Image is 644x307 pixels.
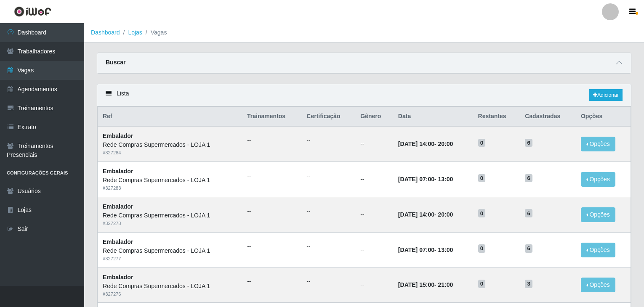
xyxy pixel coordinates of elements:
td: -- [355,197,393,232]
span: 0 [478,280,486,288]
strong: - [398,281,453,288]
th: Certificação [301,107,355,127]
div: Rede Compras Supermercados - LOJA 1 [103,140,237,149]
span: 6 [525,244,532,253]
button: Opções [581,137,615,151]
div: # 327283 [103,185,237,192]
strong: Embalador [103,132,133,139]
ul: -- [306,172,350,180]
ul: -- [306,207,350,216]
td: -- [355,126,393,161]
time: [DATE] 14:00 [398,211,434,218]
strong: Embalador [103,274,133,281]
strong: - [398,176,453,183]
td: -- [355,267,393,303]
time: [DATE] 07:00 [398,176,434,183]
ul: -- [306,136,350,145]
time: [DATE] 14:00 [398,140,434,147]
div: Rede Compras Supermercados - LOJA 1 [103,211,237,220]
nav: breadcrumb [84,23,644,42]
span: 3 [525,280,532,288]
ul: -- [247,277,296,286]
span: 0 [478,244,486,253]
li: Vagas [142,28,167,37]
span: 0 [478,209,486,217]
th: Cadastradas [520,107,576,127]
strong: Embalador [103,168,133,175]
a: Adicionar [589,89,623,101]
th: Opções [576,107,631,127]
time: 13:00 [438,246,453,253]
button: Opções [581,243,615,257]
ul: -- [306,242,350,251]
button: Opções [581,207,615,222]
div: # 327284 [103,149,237,156]
a: Lojas [128,29,142,36]
th: Ref [98,107,242,127]
ul: -- [247,172,296,180]
strong: Embalador [103,238,133,245]
span: 6 [525,174,532,183]
ul: -- [247,136,296,145]
div: Rede Compras Supermercados - LOJA 1 [103,176,237,185]
span: 6 [525,139,532,147]
div: # 327276 [103,291,237,298]
th: Gênero [355,107,393,127]
ul: -- [306,277,350,286]
time: 20:00 [438,140,453,147]
time: 13:00 [438,176,453,183]
strong: Embalador [103,203,133,210]
td: -- [355,232,393,267]
div: Rede Compras Supermercados - LOJA 1 [103,246,237,255]
div: Rede Compras Supermercados - LOJA 1 [103,282,237,291]
span: 0 [478,174,486,183]
time: 20:00 [438,211,453,218]
time: [DATE] 15:00 [398,281,434,288]
th: Trainamentos [242,107,301,127]
img: CoreUI Logo [14,6,51,17]
div: # 327277 [103,255,237,262]
strong: - [398,140,453,147]
div: # 327278 [103,220,237,227]
strong: - [398,211,453,218]
time: 21:00 [438,281,453,288]
strong: - [398,246,453,253]
th: Restantes [473,107,520,127]
time: [DATE] 07:00 [398,246,434,253]
span: 6 [525,209,532,217]
button: Opções [581,278,615,292]
ul: -- [247,242,296,251]
td: -- [355,162,393,197]
div: Lista [97,84,631,106]
th: Data [393,107,473,127]
button: Opções [581,172,615,187]
strong: Buscar [106,59,125,66]
a: Dashboard [91,29,120,36]
ul: -- [247,207,296,216]
span: 0 [478,139,486,147]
